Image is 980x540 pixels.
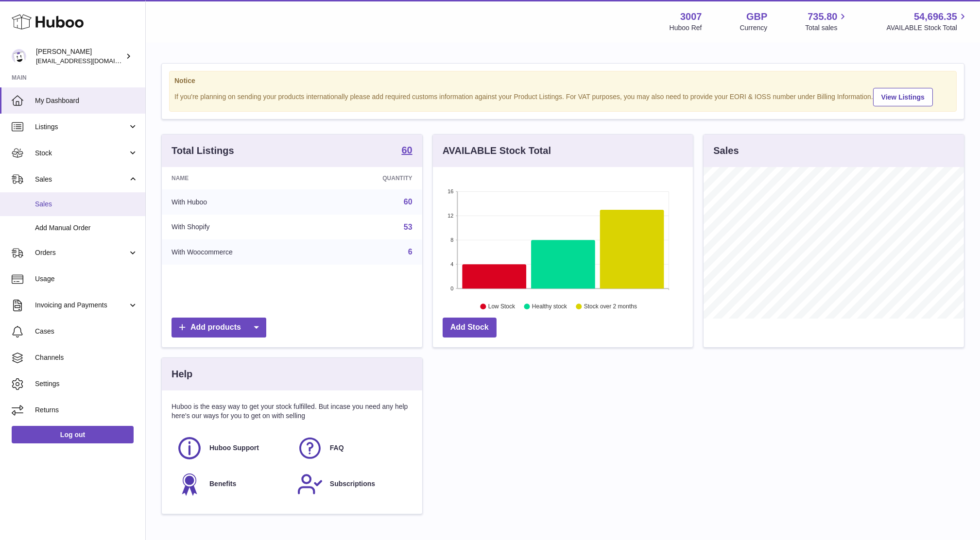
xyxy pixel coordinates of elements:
a: Add products [172,318,266,337]
span: Usage [35,274,138,284]
a: Add Stock [443,318,497,337]
p: Huboo is the easy way to get your stock fulfilled. But incase you need any help here's our ways f... [172,402,413,421]
span: Add Manual Order [35,223,138,233]
text: 16 [447,188,453,194]
span: Huboo Support [209,443,259,453]
span: Subscriptions [330,479,375,489]
a: 53 [404,223,413,231]
span: AVAILABLE Stock Total [886,23,968,33]
span: Orders [35,248,128,257]
text: 8 [450,237,453,243]
text: 0 [450,286,453,291]
a: 735.80 Total sales [805,10,848,33]
a: 60 [404,198,413,206]
td: With Shopify [162,215,323,240]
span: Benefits [209,479,236,489]
h3: Help [172,368,192,381]
span: Sales [35,200,138,209]
td: With Huboo [162,189,323,215]
a: 6 [408,248,413,256]
th: Quantity [323,167,422,189]
a: View Listings [873,88,933,106]
span: Sales [35,175,128,184]
text: 4 [450,261,453,267]
div: Huboo Ref [670,23,702,33]
span: Returns [35,405,138,415]
text: Healthy stock [532,304,567,310]
span: Stock [35,149,128,158]
a: Log out [12,426,134,443]
span: Channels [35,353,138,362]
a: 54,696.35 AVAILABLE Stock Total [886,10,968,33]
span: My Dashboard [35,96,138,105]
strong: 3007 [680,10,702,23]
h3: AVAILABLE Stock Total [443,144,551,157]
span: [EMAIL_ADDRESS][DOMAIN_NAME] [36,57,143,65]
strong: 60 [401,145,412,155]
span: Listings [35,122,128,132]
span: Total sales [805,23,848,33]
img: bevmay@maysama.com [12,49,26,64]
strong: Notice [174,76,951,85]
th: Name [162,167,323,189]
div: [PERSON_NAME] [36,47,123,66]
h3: Sales [713,144,739,157]
text: Low Stock [488,304,516,310]
a: FAQ [297,435,408,461]
span: Cases [35,327,138,336]
text: Stock over 2 months [584,304,637,310]
span: Invoicing and Payments [35,301,128,310]
strong: GBP [746,10,767,23]
a: 60 [401,145,412,157]
span: FAQ [330,443,344,453]
span: 54,696.35 [914,10,957,23]
text: 12 [447,213,453,219]
a: Huboo Support [176,435,287,461]
a: Subscriptions [297,471,408,497]
div: Currency [740,23,768,33]
span: Settings [35,379,138,388]
span: 735.80 [808,10,837,23]
h3: Total Listings [172,144,234,157]
div: If you're planning on sending your products internationally please add required customs informati... [174,86,951,106]
a: Benefits [176,471,287,497]
td: With Woocommerce [162,239,323,265]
